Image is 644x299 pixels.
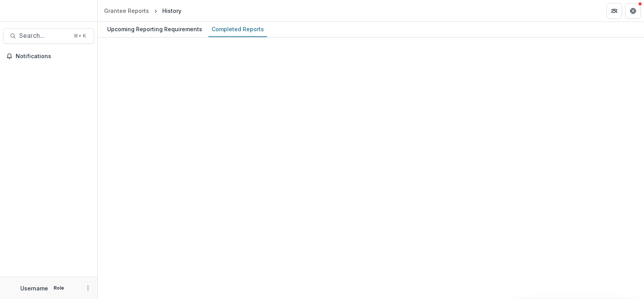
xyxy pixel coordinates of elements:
span: Search... [19,32,69,39]
button: Notifications [3,50,94,62]
div: History [162,7,181,15]
div: Upcoming Reporting Requirements [104,23,205,35]
button: Partners [606,3,622,19]
a: Completed Reports [208,22,267,37]
div: Grantee Reports [104,7,149,15]
span: Notifications [16,53,91,60]
p: Role [51,285,66,292]
div: ⌘ + K [72,32,88,40]
button: Search... [3,28,94,44]
p: Username [20,284,48,292]
nav: breadcrumb [101,5,185,16]
div: Completed Reports [208,23,267,35]
button: More [83,283,93,293]
a: Upcoming Reporting Requirements [104,22,205,37]
a: Grantee Reports [101,5,152,16]
button: Get Help [625,3,641,19]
